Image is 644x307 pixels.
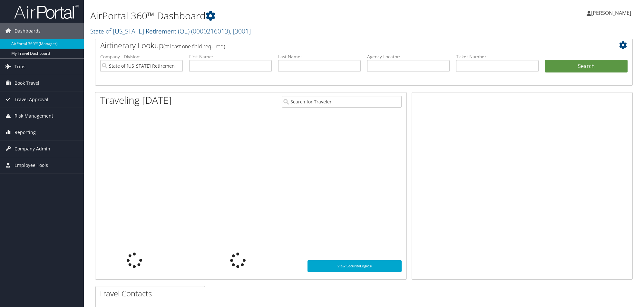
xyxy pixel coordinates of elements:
h1: AirPortal 360™ Dashboard [90,9,455,23]
span: Risk Management [15,108,53,124]
span: Book Travel [15,75,39,91]
button: Search [545,60,628,73]
label: First Name: [189,53,272,60]
img: airportal-logo.png [14,4,79,19]
h2: Airtinerary Lookup [100,40,583,51]
h2: Travel Contacts [99,288,205,299]
span: Company Admin [15,141,50,157]
a: State of [US_STATE] Retirement (OE) [90,27,251,35]
span: Reporting [15,124,36,140]
span: Dashboards [15,23,41,39]
label: Agency Locator: [367,53,450,60]
span: Trips [15,59,25,75]
label: Ticket Number: [456,53,539,60]
a: [PERSON_NAME] [587,3,638,23]
label: Company - Division: [100,53,183,60]
span: Travel Approval [15,91,48,108]
span: ( 0000216013 ) [191,27,230,35]
a: View SecurityLogic® [307,260,402,272]
label: Last Name: [278,53,361,60]
span: , [ 3001 ] [230,27,251,35]
span: (at least one field required) [163,43,225,50]
span: [PERSON_NAME] [591,9,631,16]
h1: Traveling [DATE] [100,93,172,107]
span: Employee Tools [15,157,48,173]
input: Search for Traveler [282,96,402,108]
